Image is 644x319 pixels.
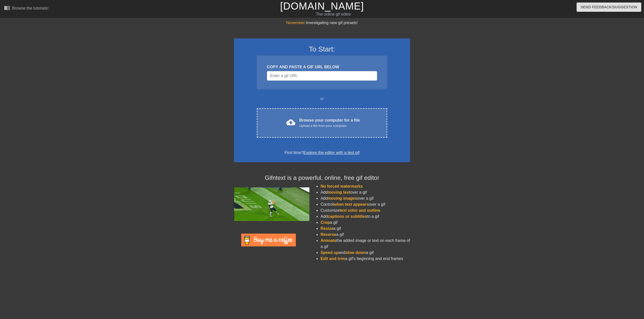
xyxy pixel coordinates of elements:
[241,234,296,246] img: Buy Me A Coffee
[345,250,366,255] span: slow down
[320,189,410,195] li: Add over a gif
[340,208,380,212] span: text color and outline
[577,3,641,12] button: Send Feedback/Suggestion
[320,226,410,232] li: a gif
[267,64,377,70] div: COPY AND PASTE A GIF URL BELOW
[320,250,410,256] li: and a gif
[320,226,333,231] span: Resize
[286,21,306,25] span: November:
[328,190,350,194] span: moving text
[320,201,410,207] li: Control over a gif
[320,232,336,237] span: Reverse
[247,96,397,102] div: or
[303,150,359,155] a: Explore the editor with a test gif
[234,174,410,182] h4: Gifntext is a powerful, online, free gif editor
[267,71,377,81] input: Username
[320,220,330,225] span: Crop
[299,117,360,128] div: Browse your computer for a file
[320,238,336,243] span: Animate
[581,4,637,10] span: Send Feedback/Suggestion
[4,5,10,11] span: menu_book
[320,195,410,201] li: Add over a gif
[320,256,410,262] li: a gif's beginning and end frames
[328,196,357,200] span: moving images
[240,45,404,54] h3: To Start:
[320,256,345,261] span: Edit and trim
[234,20,410,26] div: Investigating new gif presets!
[320,207,410,214] li: Customize
[299,123,360,128] div: Upload a file from your computer
[320,238,410,250] li: the added image or text on each frame of a gif
[217,11,450,17] div: The online gif editor
[320,232,410,238] li: a gif
[234,187,309,221] img: football_small.gif
[320,250,339,255] span: Speed up
[320,220,410,226] li: a gif
[320,184,363,188] span: No forced watermarks
[240,150,404,156] div: First time?
[320,214,410,220] li: Add to a gif
[280,1,364,12] a: [DOMAIN_NAME]
[334,202,369,206] span: when text appears
[286,118,295,127] span: cloud_upload
[328,214,367,219] span: captions or subtitles
[12,6,49,10] div: Browse the tutorials!
[4,5,49,13] a: Browse the tutorials!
